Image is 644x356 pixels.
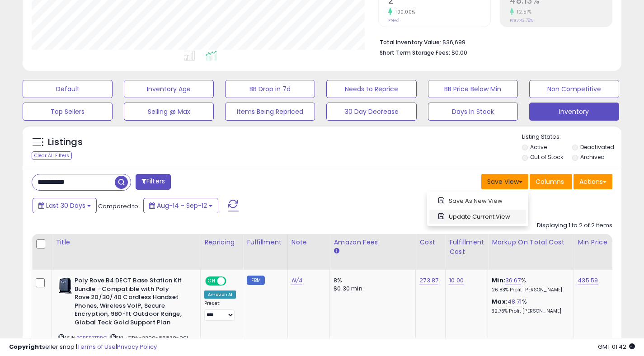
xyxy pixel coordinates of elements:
[492,276,567,293] div: %
[492,297,508,306] b: Max:
[380,49,450,56] b: Short Term Storage Fees:
[23,80,113,98] button: Default
[48,136,83,149] h5: Listings
[225,80,315,98] button: BB Drop in 7d
[580,143,614,151] label: Deactivated
[428,80,518,98] button: BB Price Below Min
[334,276,409,285] div: 8%
[536,177,564,186] span: Columns
[380,38,441,46] b: Total Inventory Value:
[136,174,171,190] button: Filters
[77,342,116,351] a: Terms of Use
[508,297,522,306] a: 48.71
[580,153,605,161] label: Archived
[9,342,42,351] strong: Copyright
[143,198,218,213] button: Aug-14 - Sep-12
[429,194,526,208] a: Save As New View
[204,290,236,299] div: Amazon AI
[578,238,624,247] div: Min Price
[522,133,621,141] p: Listing States:
[492,238,570,247] div: Markup on Total Cost
[291,238,326,247] div: Note
[451,48,467,57] span: $0.00
[429,210,526,224] a: Update Current View
[124,103,214,121] button: Selling @ Max
[157,201,207,210] span: Aug-14 - Sep-12
[598,342,635,351] span: 2025-10-13 01:42 GMT
[449,276,464,285] a: 10.00
[492,298,567,314] div: %
[449,238,484,257] div: Fulfillment Cost
[33,198,97,213] button: Last 30 Days
[108,334,188,342] span: | SKU: GTW-2200-86830-001
[530,174,572,189] button: Columns
[247,276,264,285] small: FBM
[291,276,302,285] a: N/A
[481,174,528,189] button: Save View
[334,247,339,255] small: Amazon Fees.
[419,276,438,285] a: 273.87
[225,103,315,121] button: Items Being Repriced
[529,80,619,98] button: Non Competitive
[530,153,563,161] label: Out of Stock
[578,276,598,285] a: 435.59
[392,9,415,15] small: 100.00%
[326,80,416,98] button: Needs to Reprice
[492,287,567,293] p: 26.83% Profit [PERSON_NAME]
[204,238,239,247] div: Repricing
[9,343,157,351] div: seller snap | |
[492,276,505,285] b: Min:
[326,103,416,121] button: 30 Day Decrease
[530,143,547,151] label: Active
[419,238,442,247] div: Cost
[225,277,240,285] span: OFF
[58,276,72,295] img: 41l57IkBqRL._SL40_.jpg
[334,238,412,247] div: Amazon Fees
[334,285,409,293] div: $0.30 min
[537,221,612,230] div: Displaying 1 to 2 of 2 items
[488,234,574,270] th: The percentage added to the cost of goods (COGS) that forms the calculator for Min & Max prices.
[510,18,533,23] small: Prev: 42.78%
[388,18,400,23] small: Prev: 1
[505,276,521,285] a: 36.67
[117,342,157,351] a: Privacy Policy
[514,9,531,15] small: 12.51%
[492,308,567,314] p: 32.76% Profit [PERSON_NAME]
[573,174,612,189] button: Actions
[206,277,217,285] span: ON
[56,238,197,247] div: Title
[75,276,184,329] b: Poly Rove B4 DECT Base Station Kit Bundle - Compatible with Poly Rove 20/30/40 Cordless Handset P...
[529,103,619,121] button: Inventory
[380,36,606,47] li: $36,699
[98,202,140,211] span: Compared to:
[32,151,72,160] div: Clear All Filters
[76,334,107,342] a: B0BFBRTRRC
[247,238,283,247] div: Fulfillment
[23,103,113,121] button: Top Sellers
[204,300,236,321] div: Preset:
[124,80,214,98] button: Inventory Age
[46,201,85,210] span: Last 30 Days
[428,103,518,121] button: Days In Stock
